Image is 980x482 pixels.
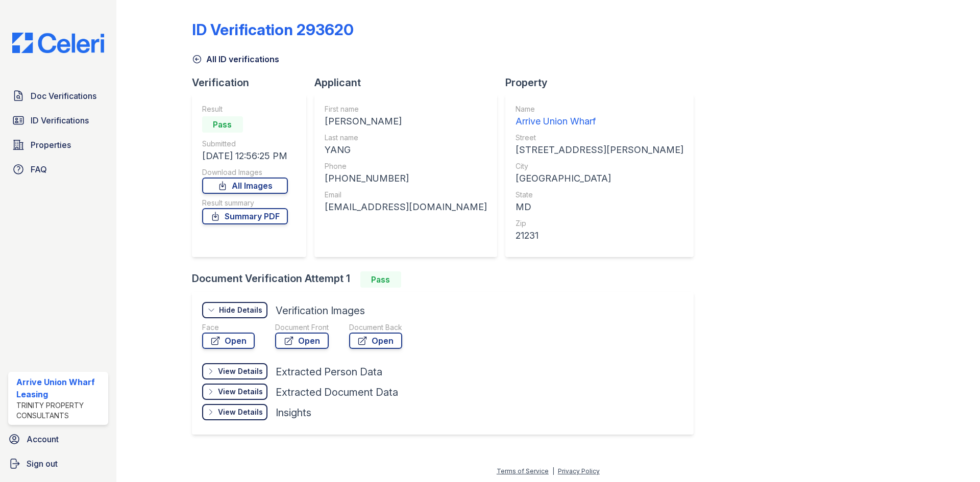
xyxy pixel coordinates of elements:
[192,75,314,90] div: Verification
[275,333,329,349] a: Open
[516,104,683,129] a: Name Arrive Union Wharf
[31,114,89,126] span: ID Verifications
[325,114,487,129] div: [PERSON_NAME]
[4,429,112,449] a: Account
[349,333,402,349] a: Open
[218,366,263,376] div: View Details
[192,53,279,65] a: All ID verifications
[27,433,59,445] span: Account
[516,133,683,143] div: Street
[31,163,47,175] span: FAQ
[325,133,487,143] div: Last name
[505,75,702,90] div: Property
[31,90,96,102] span: Doc Verifications
[219,305,262,315] div: Hide Details
[202,208,288,224] a: Summary PDF
[516,114,683,129] div: Arrive Union Wharf
[218,387,263,397] div: View Details
[202,139,288,149] div: Submitted
[325,104,487,114] div: First name
[937,441,970,472] iframe: chat widget
[516,104,683,114] div: Name
[202,167,288,177] div: Download Images
[516,171,683,186] div: [GEOGRAPHIC_DATA]
[27,458,58,470] span: Sign out
[325,171,487,186] div: [PHONE_NUMBER]
[276,303,365,318] div: Verification Images
[497,467,549,475] a: Terms of Service
[31,139,71,151] span: Properties
[202,322,255,333] div: Face
[516,229,683,243] div: 21231
[192,20,354,39] div: ID Verification 293620
[192,271,702,288] div: Document Verification Attempt 1
[516,190,683,200] div: State
[314,75,505,90] div: Applicant
[516,200,683,214] div: MD
[275,322,329,333] div: Document Front
[4,453,112,474] a: Sign out
[558,467,600,475] a: Privacy Policy
[552,467,554,475] div: |
[16,376,104,400] div: Arrive Union Wharf Leasing
[202,177,288,194] a: All Images
[218,407,263,417] div: View Details
[202,149,288,163] div: [DATE] 12:56:25 PM
[8,86,108,106] a: Doc Verifications
[325,143,487,157] div: YANG
[349,322,402,333] div: Document Back
[516,161,683,171] div: City
[276,405,311,420] div: Insights
[325,190,487,200] div: Email
[325,200,487,214] div: [EMAIL_ADDRESS][DOMAIN_NAME]
[8,159,108,180] a: FAQ
[325,161,487,171] div: Phone
[202,198,288,208] div: Result summary
[516,218,683,229] div: Zip
[276,385,398,399] div: Extracted Document Data
[4,33,112,53] img: CE_Logo_Blue-a8612792a0a2168367f1c8372b55b34899dd931a85d93a1a3d3e32e68fde9ad4.png
[202,116,243,133] div: Pass
[516,143,683,157] div: [STREET_ADDRESS][PERSON_NAME]
[202,104,288,114] div: Result
[202,333,255,349] a: Open
[8,135,108,155] a: Properties
[276,365,382,379] div: Extracted Person Data
[16,400,104,421] div: Trinity Property Consultants
[8,110,108,131] a: ID Verifications
[360,271,401,288] div: Pass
